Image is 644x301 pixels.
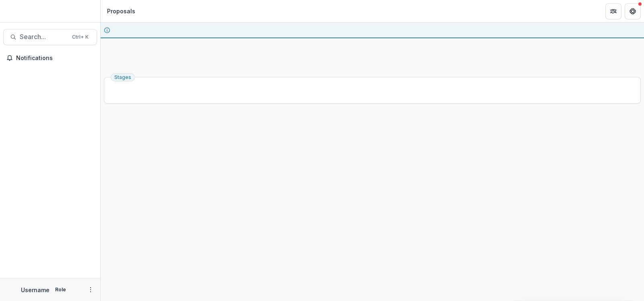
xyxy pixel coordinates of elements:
button: Partners [605,3,621,19]
span: Notifications [16,55,94,62]
button: Get Help [625,3,641,19]
button: More [86,285,95,295]
span: Search... [20,33,67,41]
p: Username [21,286,50,294]
span: Stages [114,75,131,80]
button: Notifications [3,52,97,64]
button: Search... [3,29,97,45]
nav: breadcrumb [104,5,138,17]
p: Role [53,286,68,293]
div: Proposals [107,7,135,15]
div: Ctrl + K [70,33,90,42]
